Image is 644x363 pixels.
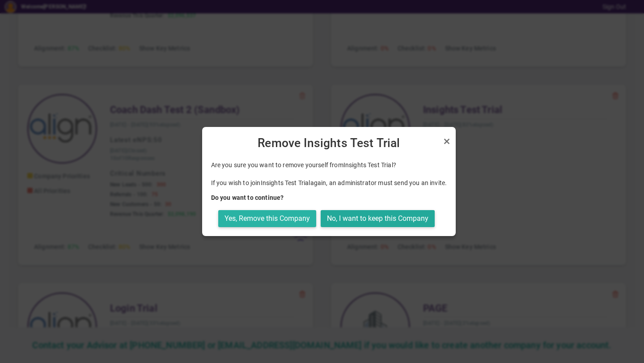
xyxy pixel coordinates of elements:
[441,136,452,147] a: Close
[211,160,447,187] p: Are you sure you want to remove yourself from ? If you wish to join again, an administrator must ...
[209,136,449,151] span: Remove Insights Test Trial
[321,210,435,228] button: No, I want to keep this Company
[211,194,447,202] h4: Do you want to continue?
[343,161,393,169] span: Insights Test Trial
[218,210,316,228] button: Yes, Remove this Company
[261,179,310,186] span: Insights Test Trial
